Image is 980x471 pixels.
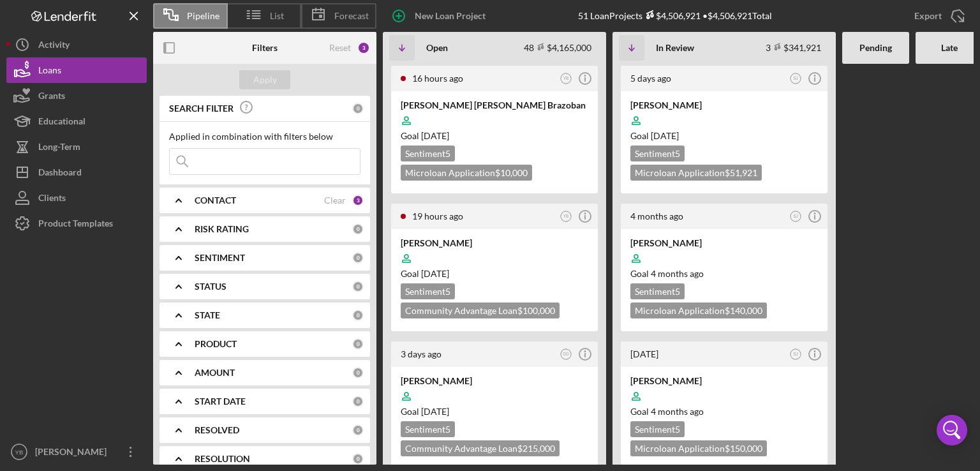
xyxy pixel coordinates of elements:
text: SJ [793,76,798,80]
text: YB [563,214,569,218]
div: 0 [352,103,364,114]
b: STATUS [195,281,226,292]
time: 2025-08-24 17:50 [401,348,442,359]
time: 2025-04-21 19:07 [630,211,683,221]
button: Educational [6,108,147,134]
button: Activity [6,32,147,57]
div: 3 [352,195,364,206]
button: New Loan Project [383,3,498,29]
time: 05/12/2025 [651,268,704,279]
b: In Review [656,43,694,53]
a: 4 months agoSJ[PERSON_NAME]Goal 4 months agoSentiment5Microloan Application$140,000 [619,202,829,333]
a: 3 days agoDO[PERSON_NAME]Goal [DATE]Sentiment5Community Advantage Loan$215,000 [389,340,600,471]
time: 05/03/2025 [651,406,704,417]
div: 51 Loan Projects • $4,506,921 Total [578,10,772,21]
button: SJ [787,346,805,363]
button: SJ [787,70,805,87]
div: [PERSON_NAME] [401,375,588,387]
div: 0 [352,252,364,264]
span: Forecast [334,11,369,21]
b: SEARCH FILTER [169,103,234,114]
button: YB [558,208,575,225]
text: SJ [793,214,798,218]
div: Microloan Application $51,921 [630,165,762,181]
time: 09/28/2025 [651,130,679,141]
div: Sentiment 5 [630,283,685,299]
span: Goal [401,130,449,141]
div: [PERSON_NAME] [630,237,818,250]
div: 3 [357,41,370,54]
div: 0 [352,367,364,378]
span: Goal [630,406,704,417]
div: [PERSON_NAME] [PERSON_NAME] Brazoban [401,99,588,112]
b: PRODUCT [195,339,237,349]
div: Educational [38,108,85,137]
button: Grants [6,83,147,108]
div: Microloan Application $150,000 [630,440,767,456]
button: YB[PERSON_NAME] [6,439,147,465]
time: 10/10/2025 [421,130,449,141]
a: Long-Term [6,134,147,160]
div: 48 $4,165,000 [524,42,591,53]
div: Community Advantage Loan $215,000 [401,440,560,456]
time: 2025-03-14 16:18 [630,348,658,359]
time: 2025-08-26 20:36 [412,73,463,84]
div: Activity [38,32,70,61]
text: YB [15,449,24,456]
b: RESOLVED [195,425,239,435]
button: Dashboard [6,160,147,185]
div: Open Intercom Messenger [937,415,967,445]
div: 0 [352,453,364,465]
div: Clear [324,195,346,206]
div: 0 [352,223,364,235]
div: Microloan Application $140,000 [630,303,767,318]
b: SENTIMENT [195,253,245,263]
div: 0 [352,338,364,350]
b: Open [426,43,448,53]
div: Apply [253,70,277,89]
span: Goal [401,406,449,417]
a: 19 hours agoYB[PERSON_NAME]Goal [DATE]Sentiment5Community Advantage Loan$100,000 [389,202,600,333]
b: AMOUNT [195,368,235,378]
div: Sentiment 5 [401,421,455,437]
div: Sentiment 5 [630,146,685,161]
b: Late [941,43,958,53]
div: 0 [352,396,364,407]
time: 11/04/2025 [421,268,449,279]
button: Product Templates [6,211,147,236]
text: SJ [793,352,798,356]
button: Apply [239,70,290,89]
div: Long-Term [38,134,80,163]
b: START DATE [195,396,246,407]
button: SJ [787,208,805,225]
div: 0 [352,310,364,321]
div: Loans [38,57,61,86]
div: Microloan Application $10,000 [401,165,532,181]
a: [DATE]SJ[PERSON_NAME]Goal 4 months agoSentiment5Microloan Application$150,000 [619,340,829,471]
div: Sentiment 5 [630,421,685,437]
time: 2025-08-26 17:15 [412,211,463,221]
a: 5 days agoSJ[PERSON_NAME]Goal [DATE]Sentiment5Microloan Application$51,921 [619,64,829,195]
div: 0 [352,281,364,292]
text: DO [563,352,569,356]
div: [PERSON_NAME] [630,99,818,112]
span: Goal [401,268,449,279]
span: List [270,11,284,21]
button: Clients [6,185,147,211]
div: Dashboard [38,160,82,188]
div: Reset [329,43,351,53]
time: 09/27/2025 [421,406,449,417]
div: Grants [38,83,65,112]
div: [PERSON_NAME] [401,237,588,250]
button: Loans [6,57,147,83]
b: RISK RATING [195,224,249,234]
div: 0 [352,424,364,436]
b: RESOLUTION [195,454,250,464]
div: $4,506,921 [642,10,701,21]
